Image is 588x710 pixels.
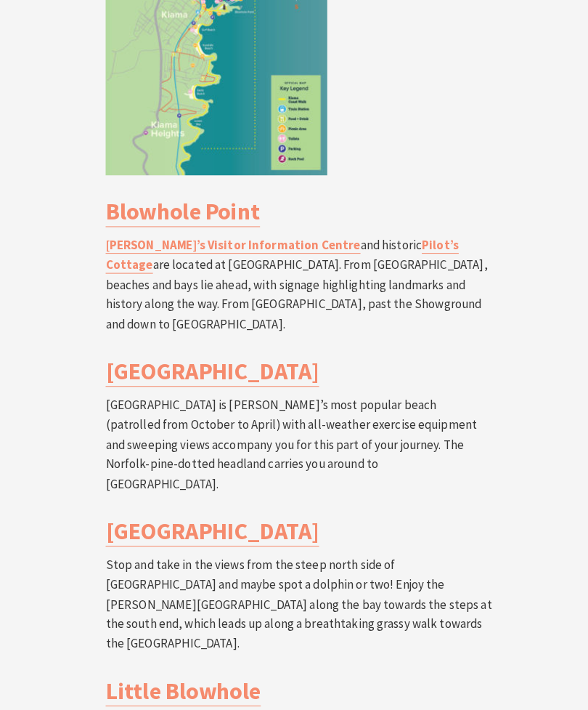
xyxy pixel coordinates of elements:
a: Blowhole Point [104,193,256,223]
a: [GEOGRAPHIC_DATA] [104,507,314,537]
p: [GEOGRAPHIC_DATA] is [PERSON_NAME]’s most popular beach (patrolled from October to April) with al... [104,389,484,485]
a: Little Blowhole [104,664,256,694]
a: [GEOGRAPHIC_DATA] [104,350,314,380]
p: Stop and take in the views from the steep north side of [GEOGRAPHIC_DATA] and maybe spot a dolphi... [104,546,484,642]
p: and historic are located at [GEOGRAPHIC_DATA]. From [GEOGRAPHIC_DATA], beaches and bays lie ahead... [104,232,484,328]
a: [PERSON_NAME]’s Visitor Information Centre [104,233,354,249]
